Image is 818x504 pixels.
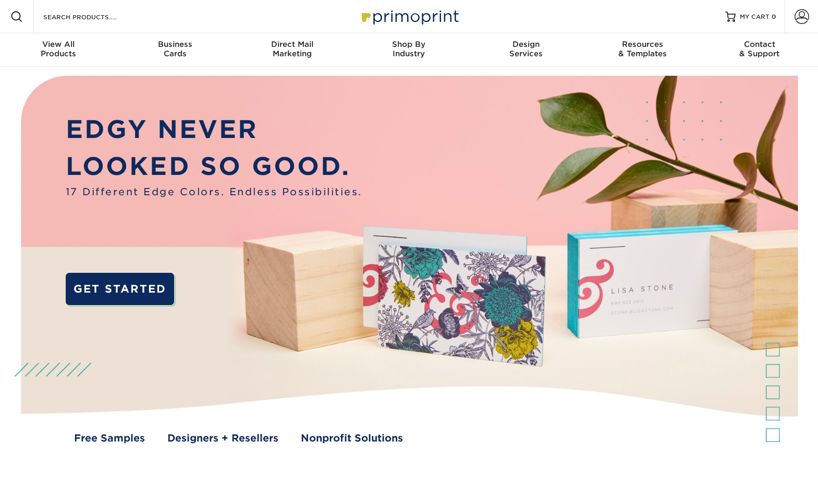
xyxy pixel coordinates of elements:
[66,185,362,199] span: 17 Different Edge Colors. Endless Possibilities.
[701,33,818,67] a: Contact& Support
[117,33,234,67] a: BusinessCards
[357,5,461,28] img: Primoprint
[350,40,467,49] span: Shop By
[584,40,701,49] span: Resources
[234,33,350,67] a: Direct MailMarketing
[350,33,467,67] a: Shop ByIndustry
[350,40,467,58] div: Industry
[117,40,234,58] div: Cards
[701,40,818,58] div: & Support
[234,40,350,58] div: Marketing
[117,40,234,49] span: Business
[584,33,701,67] a: Resources& Templates
[468,33,584,67] a: DesignServices
[167,431,278,446] a: Designers + Resellers
[66,148,362,185] p: LOOKED SO GOOD.
[234,40,350,49] span: Direct Mail
[66,273,175,305] a: GET STARTED
[701,40,818,49] span: Contact
[42,10,144,23] input: SEARCH PRODUCTS.....
[740,12,770,21] span: MY CART
[772,13,776,20] span: 0
[468,40,584,49] span: Design
[301,431,403,446] a: Nonprofit Solutions
[74,431,145,446] a: Free Samples
[584,40,701,58] div: & Templates
[66,111,362,148] p: EDGY NEVER
[468,40,584,58] div: Services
